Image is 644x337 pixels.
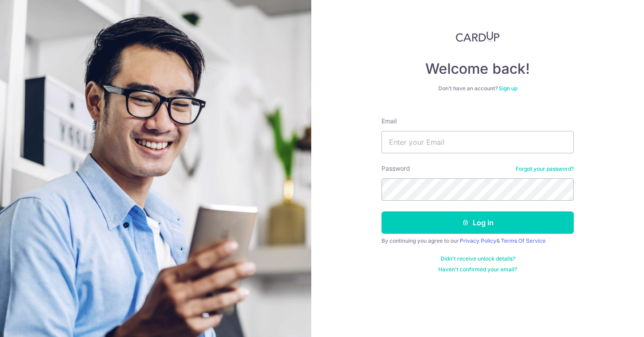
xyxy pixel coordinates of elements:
[460,237,496,244] a: Privacy Policy
[441,255,515,262] a: Didn't receive unlock details?
[381,164,410,173] label: Password
[438,266,517,273] a: Haven't confirmed your email?
[381,211,574,234] button: Log in
[516,165,574,173] a: Forgot your password?
[381,117,397,126] label: Email
[501,237,546,244] a: Terms Of Service
[456,31,500,42] img: CardUp Logo
[499,85,517,92] a: Sign up
[381,85,574,92] div: Don’t have an account?
[381,60,574,78] h4: Welcome back!
[381,237,574,244] div: By continuing you agree to our &
[381,131,574,153] input: Enter your Email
